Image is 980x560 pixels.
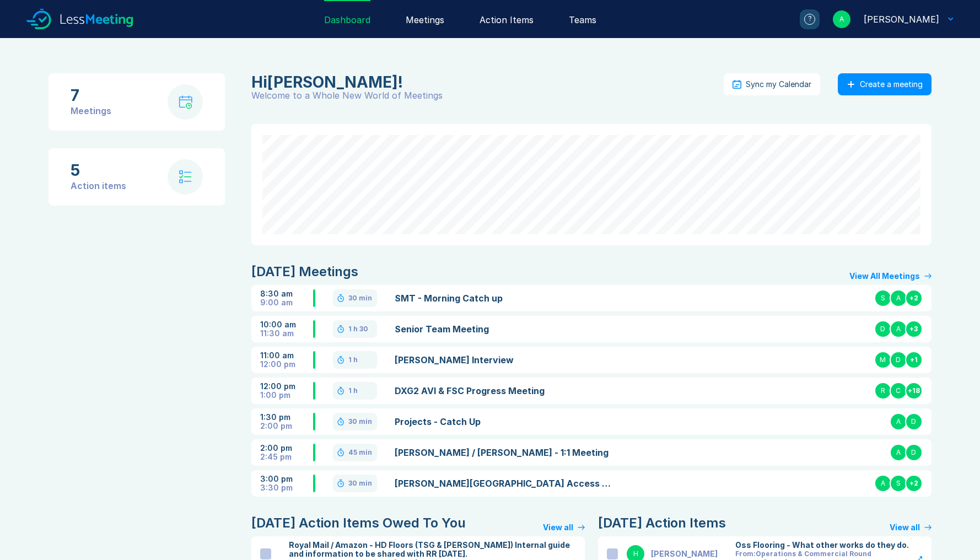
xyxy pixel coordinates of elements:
[251,73,717,91] div: Ashley Walters
[395,322,616,336] a: Senior Team Meeting
[905,382,923,400] div: + 18
[251,263,358,281] div: [DATE] Meetings
[890,289,907,307] div: A
[260,453,313,461] div: 2:45 pm
[251,91,724,100] div: Welcome to a Whole New World of Meetings
[651,550,718,558] div: [PERSON_NAME]
[71,87,111,104] div: 7
[890,523,931,532] a: View all
[251,514,466,532] div: [DATE] Action Items Owed To You
[724,73,820,95] button: Sync my Calendar
[735,541,923,550] div: Oss Flooring - What other works do they do.
[890,351,907,369] div: D
[348,479,372,488] div: 30 min
[905,351,923,369] div: + 1
[849,272,920,281] div: View All Meetings
[348,417,372,426] div: 30 min
[71,104,111,117] div: Meetings
[348,294,372,303] div: 30 min
[905,320,923,338] div: + 3
[71,161,126,179] div: 5
[260,483,313,492] div: 3:30 pm
[787,9,820,29] a: ?
[874,320,892,338] div: D
[890,444,907,461] div: A
[260,413,313,422] div: 1:30 pm
[260,320,313,329] div: 10:00 am
[260,382,313,391] div: 12:00 pm
[890,523,920,532] div: View all
[348,448,372,457] div: 45 min
[543,523,573,532] div: View all
[260,298,313,307] div: 9:00 am
[890,475,907,492] div: S
[598,514,726,532] div: [DATE] Action Items
[260,422,313,430] div: 2:00 pm
[838,73,931,95] button: Create a meeting
[849,272,931,281] a: View All Meetings
[348,356,358,364] div: 1 h
[905,475,923,492] div: + 2
[395,353,616,367] a: [PERSON_NAME] Interview
[395,415,616,428] a: Projects - Catch Up
[348,386,358,395] div: 1 h
[289,541,576,558] div: Royal Mail / Amazon - HD Floors (TSG & [PERSON_NAME]) Internal guide and information to be shared...
[348,325,368,333] div: 1 h 30
[746,80,811,89] div: Sync my Calendar
[874,382,892,400] div: R
[543,523,585,532] a: View all
[874,289,892,307] div: S
[71,179,126,192] div: Action items
[260,475,313,483] div: 3:00 pm
[395,384,616,397] a: DXG2 AVI & FSC Progress Meeting
[890,382,907,400] div: C
[864,13,939,26] div: Ashley Walters
[890,320,907,338] div: A
[260,444,313,453] div: 2:00 pm
[833,10,850,28] div: A
[260,351,313,360] div: 11:00 am
[260,360,313,369] div: 12:00 pm
[890,413,907,430] div: A
[260,289,313,298] div: 8:30 am
[874,475,892,492] div: A
[905,444,923,461] div: D
[260,391,313,400] div: 1:00 pm
[905,289,923,307] div: + 2
[395,292,616,305] a: SMT - Morning Catch up
[874,351,892,369] div: M
[395,446,616,459] a: [PERSON_NAME] / [PERSON_NAME] - 1:1 Meeting
[860,80,923,89] div: Create a meeting
[179,170,192,184] img: check-list.svg
[905,413,923,430] div: D
[179,95,192,109] img: calendar-with-clock.svg
[395,477,616,490] a: [PERSON_NAME][GEOGRAPHIC_DATA] Access Walkway Update
[804,14,815,25] div: ?
[260,329,313,338] div: 11:30 am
